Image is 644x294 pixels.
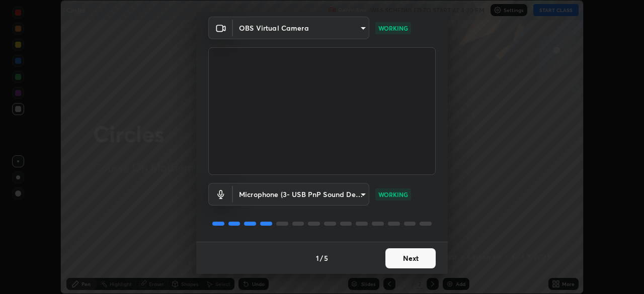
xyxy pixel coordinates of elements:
h4: 5 [324,253,328,263]
div: OBS Virtual Camera [233,17,369,39]
div: OBS Virtual Camera [233,183,369,206]
p: WORKING [378,190,408,199]
h4: / [320,253,323,263]
button: Next [385,248,436,268]
p: WORKING [378,24,408,33]
h4: 1 [316,253,319,263]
